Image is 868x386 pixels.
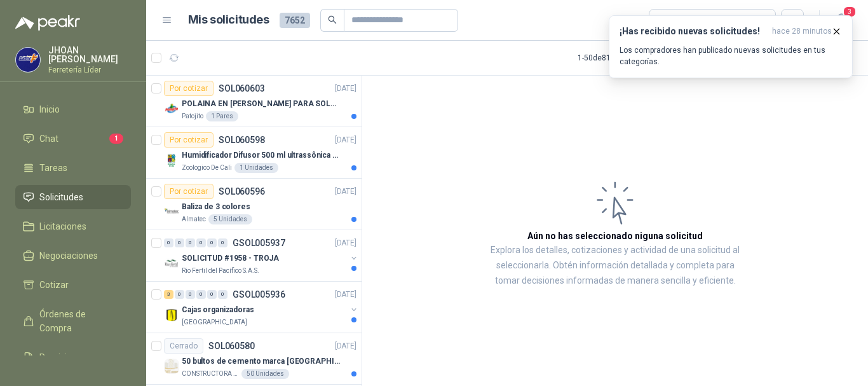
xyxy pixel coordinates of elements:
[182,149,340,162] p: Humidificador Difusor 500 ml ultrassônica Residencial Ultrassônico 500ml con voltaje de blanco
[39,102,60,116] span: Inicio
[164,256,179,271] img: Company Logo
[609,15,853,78] button: ¡Has recibido nuevas solicitudes!hace 28 minutos Los compradores han publicado nuevas solicitudes...
[182,201,250,213] p: Baliza de 3 colores
[39,278,69,292] span: Cotizar
[219,135,265,144] p: SOL060598
[109,134,123,144] span: 1
[335,340,356,352] p: [DATE]
[241,369,289,379] div: 50 Unidades
[188,11,269,29] h1: Mis solicitudes
[15,127,131,151] a: Chat1
[186,238,195,247] div: 0
[146,333,362,385] a: CerradoSOL060580[DATE] Company Logo50 bultos de cemento marca [GEOGRAPHIC_DATA][PERSON_NAME]CONST...
[328,15,337,24] span: search
[164,235,359,276] a: 0 0 0 0 0 0 GSOL005937[DATE] Company LogoSOLICITUD #1958 - TROJARio Fertil del Pacífico S.A.S.
[48,46,131,64] p: JHOAN [PERSON_NAME]
[233,290,285,299] p: GSOL005936
[15,273,131,297] a: Cotizar
[335,237,356,249] p: [DATE]
[15,97,131,121] a: Inicio
[182,163,232,173] p: Zoologico De Cali
[164,287,359,327] a: 3 0 0 0 0 0 GSOL005936[DATE] Company LogoCajas organizadoras[GEOGRAPHIC_DATA]
[489,243,741,289] p: Explora los detalles, cotizaciones y actividad de una solicitud al seleccionarla. Obtén informaci...
[182,317,247,327] p: [GEOGRAPHIC_DATA]
[280,13,310,28] span: 7652
[196,290,206,299] div: 0
[175,290,184,299] div: 0
[146,76,362,127] a: Por cotizarSOL060603[DATE] Company LogoPOLAINA EN [PERSON_NAME] PARA SOLDADOR / ADJUNTAR FICHA TE...
[39,219,86,233] span: Licitaciones
[182,98,340,110] p: POLAINA EN [PERSON_NAME] PARA SOLDADOR / ADJUNTAR FICHA TECNICA
[164,81,214,96] div: Por cotizar
[15,244,131,268] a: Negociaciones
[186,290,195,299] div: 0
[175,238,184,247] div: 0
[39,132,58,146] span: Chat
[164,184,214,199] div: Por cotizar
[657,13,684,27] div: Todas
[164,359,179,374] img: Company Logo
[182,214,206,224] p: Almatec
[182,304,254,316] p: Cajas organizadoras
[207,238,217,247] div: 0
[335,186,356,198] p: [DATE]
[164,132,214,148] div: Por cotizar
[772,26,832,37] span: hace 28 minutos
[164,290,173,299] div: 3
[578,48,660,68] div: 1 - 50 de 8177
[620,26,767,37] h3: ¡Has recibido nuevas solicitudes!
[218,238,227,247] div: 0
[15,15,80,31] img: Logo peakr
[164,338,203,354] div: Cerrado
[39,249,98,263] span: Negociaciones
[206,111,238,121] div: 1 Pares
[164,238,173,247] div: 0
[15,156,131,180] a: Tareas
[219,84,265,93] p: SOL060603
[196,238,206,247] div: 0
[208,341,255,350] p: SOL060580
[39,350,86,364] span: Remisiones
[15,345,131,369] a: Remisiones
[830,9,853,32] button: 3
[335,83,356,95] p: [DATE]
[182,369,239,379] p: CONSTRUCTORA GRUPO FIP
[527,229,703,243] h3: Aún no has seleccionado niguna solicitud
[182,266,259,276] p: Rio Fertil del Pacífico S.A.S.
[39,190,83,204] span: Solicitudes
[15,302,131,340] a: Órdenes de Compra
[164,204,179,219] img: Company Logo
[219,187,265,196] p: SOL060596
[620,45,842,67] p: Los compradores han publicado nuevas solicitudes en tus categorías.
[164,101,179,116] img: Company Logo
[218,290,227,299] div: 0
[208,214,252,224] div: 5 Unidades
[16,48,40,72] img: Company Logo
[233,238,285,247] p: GSOL005937
[146,179,362,230] a: Por cotizarSOL060596[DATE] Company LogoBaliza de 3 coloresAlmatec5 Unidades
[15,214,131,238] a: Licitaciones
[182,355,340,368] p: 50 bultos de cemento marca [GEOGRAPHIC_DATA][PERSON_NAME]
[39,161,67,175] span: Tareas
[207,290,217,299] div: 0
[234,163,278,173] div: 1 Unidades
[164,153,179,168] img: Company Logo
[15,185,131,209] a: Solicitudes
[39,307,119,335] span: Órdenes de Compra
[182,111,203,121] p: Patojito
[146,127,362,179] a: Por cotizarSOL060598[DATE] Company LogoHumidificador Difusor 500 ml ultrassônica Residencial Ultr...
[335,289,356,301] p: [DATE]
[335,134,356,146] p: [DATE]
[843,6,857,18] span: 3
[182,252,279,265] p: SOLICITUD #1958 - TROJA
[48,66,131,74] p: Ferretería Líder
[164,307,179,322] img: Company Logo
